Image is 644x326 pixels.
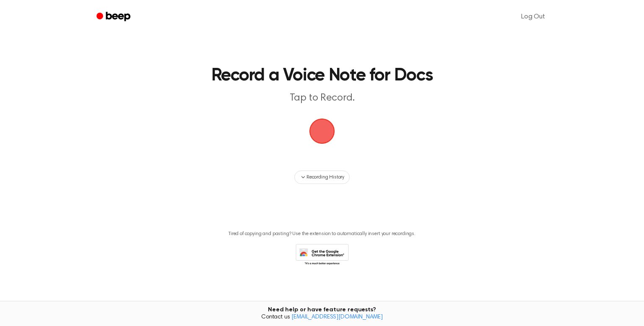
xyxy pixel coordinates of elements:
[107,67,537,85] h1: Record a Voice Note for Docs
[291,314,383,320] a: [EMAIL_ADDRESS][DOMAIN_NAME]
[513,7,553,27] a: Log Out
[91,9,138,25] a: Beep
[5,314,639,321] span: Contact us
[229,231,415,237] p: Tired of copying and pasting? Use the extension to automatically insert your recordings.
[309,119,335,144] img: Beep Logo
[294,171,350,184] button: Recording History
[161,91,483,105] p: Tap to Record.
[306,173,344,181] span: Recording History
